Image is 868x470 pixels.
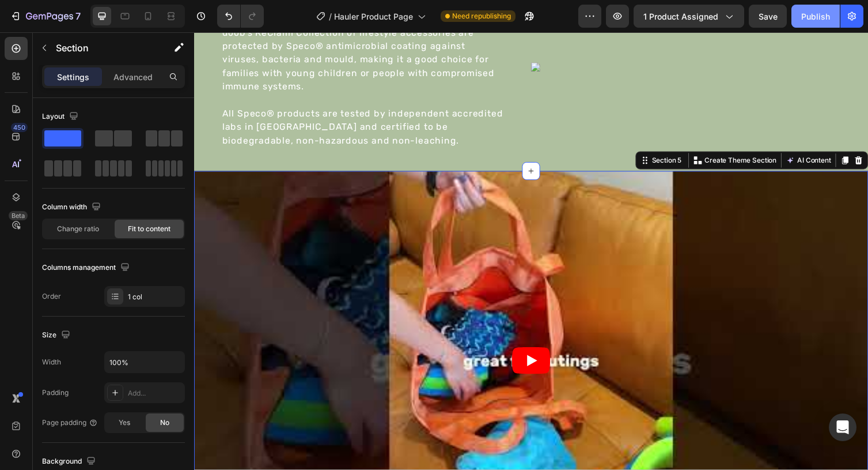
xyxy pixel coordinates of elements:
[42,454,98,469] div: Background
[113,71,153,83] p: Advanced
[452,11,511,21] span: Need republishing
[56,41,150,55] p: Section
[105,352,184,373] input: Auto
[829,413,856,441] div: Open Intercom Messenger
[346,31,691,40] img: %7B%7B%20product.metafields.custom.feature_ten_image%20%7C%20img_url:%20'1000x1000'%20%7D%7D
[749,5,787,28] button: Save
[643,10,718,22] span: 1 product assigned
[128,292,182,302] div: 1 col
[217,5,264,28] div: Undo/Redo
[119,418,130,428] span: Yes
[759,12,778,21] span: Save
[334,10,413,22] span: Hauler Product Page
[605,125,655,138] button: AI Content
[75,9,81,23] p: 7
[29,77,317,118] p: All Speco® products are tested by independent accredited labs in [GEOGRAPHIC_DATA] and certified ...
[801,10,830,22] div: Publish
[42,328,73,343] div: Size
[160,418,169,428] span: No
[634,5,744,28] button: 1 product assigned
[5,5,86,28] button: 7
[194,32,868,470] iframe: Design area
[467,126,502,137] div: Section 5
[57,224,99,234] span: Change ratio
[42,357,61,367] div: Width
[791,5,840,28] button: Publish
[9,211,28,220] div: Beta
[42,418,98,428] div: Page padding
[524,126,597,137] p: Create Theme Section
[11,123,28,132] div: 450
[326,323,365,351] button: Play
[42,109,81,125] div: Layout
[329,10,332,22] span: /
[42,291,61,302] div: Order
[128,388,182,398] div: Add...
[42,260,132,276] div: Columns management
[128,224,170,234] span: Fit to content
[42,388,69,398] div: Padding
[42,200,103,215] div: Column width
[57,71,89,83] p: Settings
